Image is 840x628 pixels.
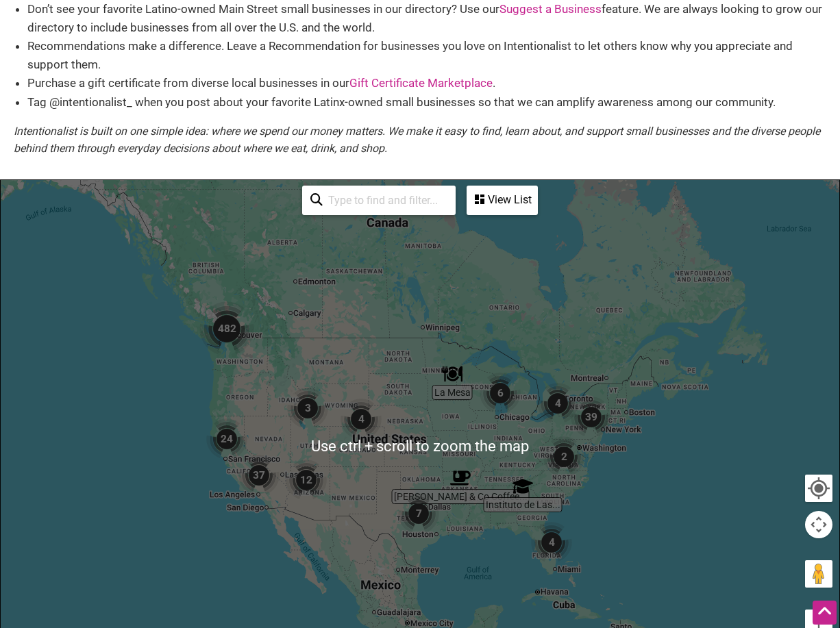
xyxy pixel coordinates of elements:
div: 12 [286,460,327,501]
button: Map camera controls [805,511,832,538]
div: La Mesa [442,364,462,384]
div: 4 [341,399,382,440]
div: 2 [543,436,584,477]
li: Purchase a gift certificate from diverse local businesses in our . [27,74,826,92]
div: Instituto de Las Américas [512,476,533,497]
div: 37 [238,455,280,496]
div: Scroll Back to Top [813,601,837,625]
div: Type to search and filter [302,186,456,215]
div: View List [468,187,536,213]
div: 7 [398,493,439,534]
li: Tag @intentionalist_ when you post about your favorite Latinx-owned small businesses so that we c... [27,93,826,112]
div: 4 [531,522,572,563]
div: 6 [480,373,521,414]
div: 4 [537,383,578,424]
div: 3 [287,388,328,429]
a: Suggest a Business [499,2,602,16]
button: Drag Pegman onto the map to open Street View [805,560,832,588]
em: Intentionalist is built on one simple idea: where we spend our money matters. We make it easy to ... [14,125,820,155]
div: 39 [571,397,612,438]
li: Recommendations make a difference. Leave a Recommendation for businesses you love on Intentionali... [27,37,826,74]
a: Gift Certificate Marketplace [349,76,493,90]
div: 482 [199,301,254,356]
div: 24 [206,418,247,460]
div: See a list of the visible businesses [467,186,538,215]
input: Type to find and filter... [323,187,447,214]
div: Fidel & Co Coffee Roasters [450,468,471,488]
button: Your Location [805,475,832,502]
